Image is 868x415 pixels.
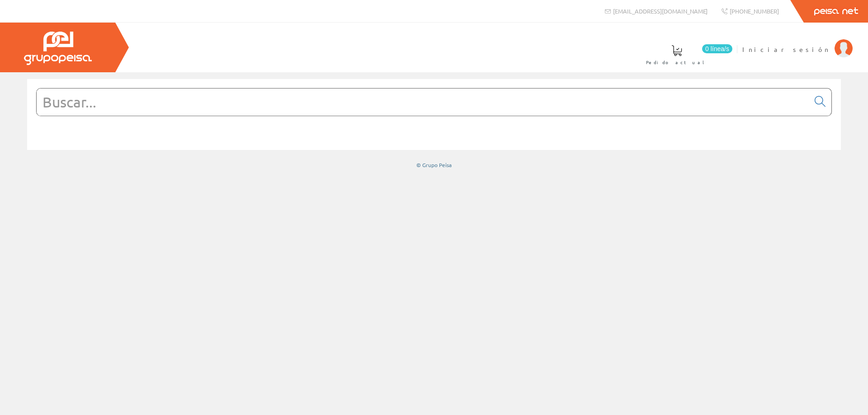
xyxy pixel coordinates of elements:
[730,7,779,15] span: [PHONE_NUMBER]
[27,161,841,169] div: © Grupo Peisa
[742,37,853,46] a: Iniciar sesión
[613,7,708,15] span: [EMAIL_ADDRESS][DOMAIN_NAME]
[646,58,708,67] span: Pedido actual
[24,32,92,65] img: Grupo Peisa
[742,45,830,54] span: Iniciar sesión
[37,89,809,116] input: Buscar...
[702,44,732,53] span: 0 línea/s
